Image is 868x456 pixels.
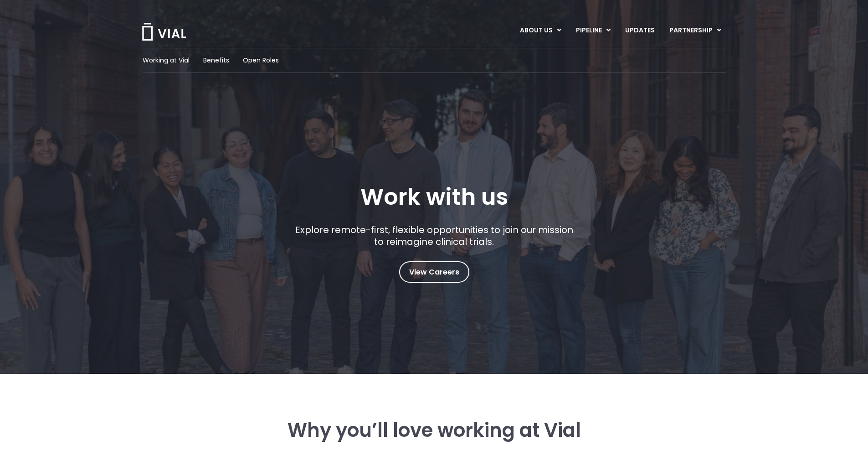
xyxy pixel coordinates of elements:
[192,420,676,441] h3: Why you’ll love working at Vial
[569,23,617,38] a: PIPELINEMenu Toggle
[662,23,729,38] a: PARTNERSHIPMenu Toggle
[618,23,662,38] a: UPDATES
[292,224,576,248] p: Explore remote-first, flexible opportunities to join our mission to reimagine clinical trials.
[399,261,469,283] a: View Careers
[141,23,187,41] img: Vial Logo
[143,56,190,65] a: Working at Vial
[243,56,279,65] a: Open Roles
[203,56,229,65] a: Benefits
[409,266,459,278] span: View Careers
[360,184,508,210] h1: Work with us
[513,23,568,38] a: ABOUT USMenu Toggle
